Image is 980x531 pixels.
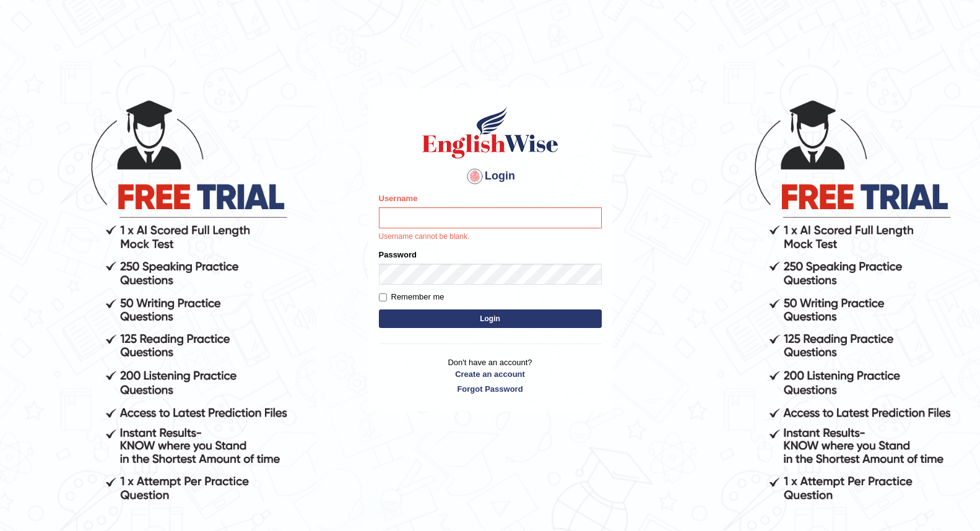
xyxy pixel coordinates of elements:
p: Username cannot be blank. [379,231,602,243]
a: Create an account [379,368,602,380]
label: Remember me [379,291,444,303]
label: Password [379,249,417,261]
a: Forgot Password [379,383,602,395]
button: Login [379,309,602,328]
h4: Login [379,166,602,186]
input: Remember me [379,293,387,301]
img: Logo of English Wise sign in for intelligent practice with AI [420,105,561,160]
p: Don't have an account? [379,356,602,395]
label: Username [379,192,418,204]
